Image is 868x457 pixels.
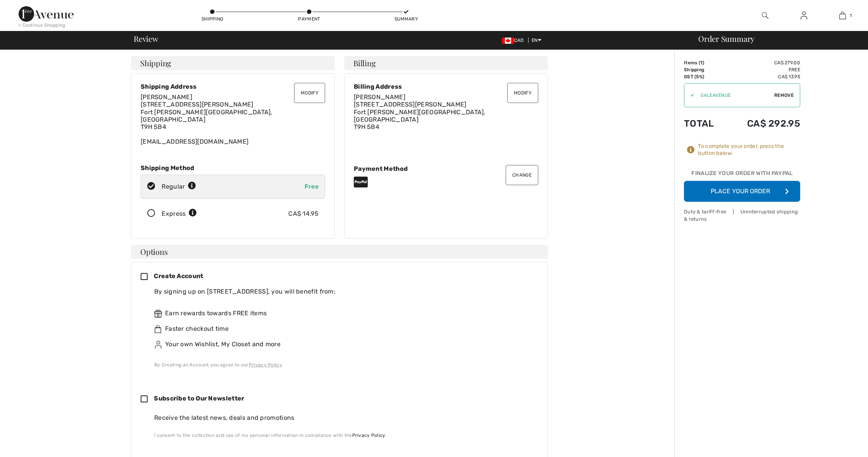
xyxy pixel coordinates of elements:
[801,11,807,20] img: My Info
[154,361,532,368] div: By Creating an Account you agree to our .
[162,182,196,191] div: Regular
[353,59,375,67] span: Billing
[19,22,65,29] div: < Continue Shopping
[354,83,538,90] div: Billing Address
[726,59,800,66] td: CA$ 279.00
[154,341,162,349] img: ownWishlist.svg
[684,208,800,223] div: Duty & tariff-free | Uninterrupted shipping & returns
[532,38,541,43] span: EN
[726,110,800,137] td: CA$ 292.95
[394,15,418,22] div: Summary
[700,60,703,65] span: 1
[141,101,272,131] span: [STREET_ADDRESS][PERSON_NAME] Fort [PERSON_NAME][GEOGRAPHIC_DATA], [GEOGRAPHIC_DATA] T9H 5B4
[154,309,532,318] div: Earn rewards towards FREE items
[352,433,385,438] a: Privacy Policy
[726,73,800,80] td: CA$ 13.95
[850,12,852,19] span: 1
[694,84,774,107] input: Promo code
[684,110,726,137] td: Total
[154,310,162,318] img: rewards.svg
[19,6,74,22] img: 1ère Avenue
[305,183,319,190] span: Free
[354,101,486,131] span: [STREET_ADDRESS][PERSON_NAME] Fort [PERSON_NAME][GEOGRAPHIC_DATA], [GEOGRAPHIC_DATA] T9H 5B4
[354,165,538,172] div: Payment Method
[154,287,532,296] div: By signing up on [STREET_ADDRESS], you will benefit from:
[154,325,162,333] img: faster.svg
[502,38,514,44] img: Canadian Dollar
[154,413,532,423] div: Receive the latest news, deals and promotions
[294,83,325,103] button: Modify
[684,73,726,80] td: GST (5%)
[162,209,197,218] div: Express
[141,83,325,90] div: Shipping Address
[774,92,794,99] span: Remove
[201,15,224,22] div: Shipping
[506,165,538,185] button: Change
[288,209,319,218] div: CA$ 14.95
[134,35,158,43] span: Review
[823,11,861,20] a: 1
[698,143,800,157] div: To complete your order, press the button below.
[298,15,321,22] div: Payment
[141,93,325,145] div: [EMAIL_ADDRESS][DOMAIN_NAME]
[141,164,325,172] div: Shipping Method
[684,59,726,66] td: Items ( )
[502,38,527,43] span: CAD
[684,66,726,73] td: Shipping
[140,59,171,67] span: Shipping
[154,272,203,280] span: Create Account
[794,11,813,21] a: Sign In
[354,93,405,101] span: [PERSON_NAME]
[689,35,863,43] div: Order Summary
[839,11,846,20] img: My Bag
[154,432,532,439] div: I consent to the collection and use of my personal information in compliance with the .
[141,93,192,101] span: [PERSON_NAME]
[154,395,244,402] span: Subscribe to Our Newsletter
[507,83,538,103] button: Modify
[726,66,800,73] td: Free
[249,362,282,368] a: Privacy Policy
[154,324,532,333] div: Faster checkout time
[684,169,800,181] div: Finalize Your Order with PayPal
[154,340,532,349] div: Your own Wishlist, My Closet and more
[131,245,548,259] h4: Options
[684,181,800,202] button: Place Your Order
[762,11,768,20] img: search the website
[684,92,694,99] div: ✔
